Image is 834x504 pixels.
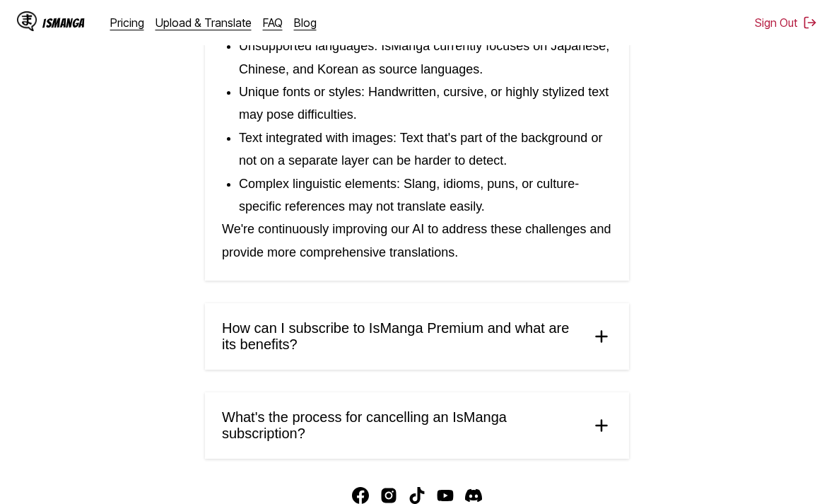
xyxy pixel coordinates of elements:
[222,320,580,353] span: How can I subscribe to IsManga Premium and what are its benefits?
[222,409,580,442] span: What's the process for cancelling an IsManga subscription?
[239,35,612,81] li: Unsupported languages: IsManga currently focuses on Japanese, Chinese, and Korean as source langu...
[294,16,317,30] a: Blog
[205,392,629,459] summary: What's the process for cancelling an IsManga subscription?
[380,487,397,504] a: Instagram
[437,487,454,504] a: Youtube
[205,303,629,370] summary: How can I subscribe to IsManga Premium and what are its benefits?
[239,172,612,218] li: Complex linguistic elements: Slang, idioms, puns, or culture-specific references may not translat...
[591,326,612,347] img: plus
[110,16,144,30] a: Pricing
[17,11,110,34] a: IsManga LogoIsManga
[17,11,37,31] img: IsManga Logo
[591,415,612,436] img: plus
[263,16,283,30] a: FAQ
[409,487,425,504] img: IsManga TikTok
[465,487,482,504] img: IsManga Discord
[352,487,369,504] a: Facebook
[409,487,425,504] a: TikTok
[239,127,612,172] li: Text integrated with images: Text that's part of the background or not on a separate layer can be...
[803,16,817,30] img: Sign out
[755,16,817,30] button: Sign Out
[42,16,85,30] div: IsManga
[239,81,612,127] li: Unique fonts or styles: Handwritten, cursive, or highly stylized text may pose difficulties.
[155,16,252,30] a: Upload & Translate
[352,487,369,504] img: IsManga Facebook
[380,487,397,504] img: IsManga Instagram
[437,487,454,504] img: IsManga YouTube
[465,487,482,504] a: Discord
